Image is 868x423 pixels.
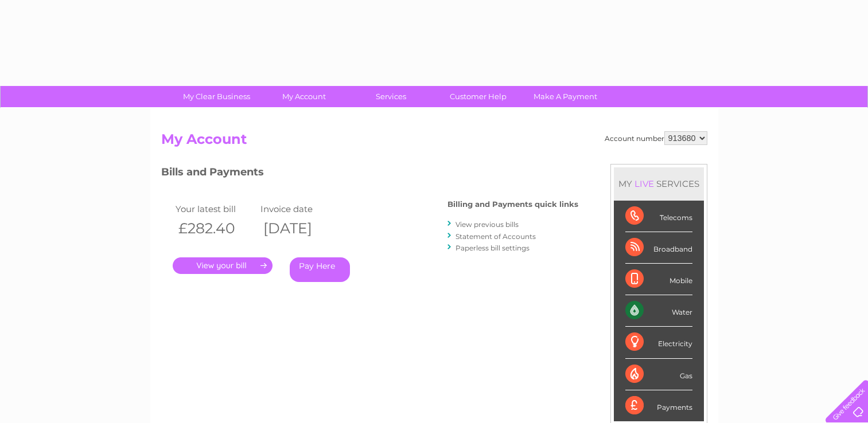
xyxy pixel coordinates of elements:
[614,167,704,200] div: MY SERVICES
[258,217,343,240] th: [DATE]
[173,201,258,217] td: Your latest bill
[456,232,536,241] a: Statement of Accounts
[456,244,530,252] a: Paperless bill settings
[632,178,656,189] div: LIVE
[173,217,258,240] th: £282.40
[161,164,578,184] h3: Bills and Payments
[625,264,692,295] div: Mobile
[290,257,350,282] a: Pay Here
[625,201,692,232] div: Telecoms
[256,86,351,107] a: My Account
[431,86,526,107] a: Customer Help
[447,200,578,209] h4: Billing and Payments quick links
[625,295,692,327] div: Water
[456,220,519,229] a: View previous bills
[169,86,264,107] a: My Clear Business
[605,131,707,145] div: Account number
[625,232,692,264] div: Broadband
[625,390,692,421] div: Payments
[258,201,343,217] td: Invoice date
[625,359,692,390] div: Gas
[625,327,692,358] div: Electricity
[518,86,613,107] a: Make A Payment
[344,86,438,107] a: Services
[173,257,273,274] a: .
[161,131,707,153] h2: My Account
